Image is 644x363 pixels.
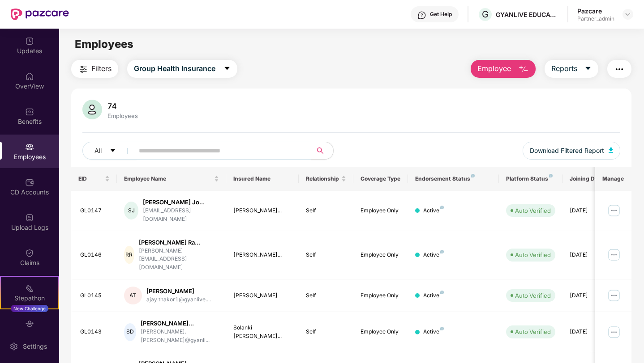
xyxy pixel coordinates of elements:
[440,291,444,294] img: svg+xml;base64,PHN2ZyB4bWxucz0iaHR0cDovL3d3dy53My5vcmcvMjAwMC9zdmciIHdpZHRoPSI4IiBoZWlnaHQ9IjgiIH...
[143,207,219,224] div: [EMAIL_ADDRESS][DOMAIN_NAME]
[417,11,426,20] img: svg+xml;base64,PHN2ZyBpZD0iSGVscC0zMngzMiIgeG1sbnM9Imh0dHA6Ly93d3cudzMub3JnLzIwMDAvc3ZnIiB3aWR0aD...
[25,37,34,46] img: svg+xml;base64,PHN2ZyBpZD0iVXBkYXRlZCIgeG1sbnM9Imh0dHA6Ly93d3cudzMub3JnLzIwMDAvc3ZnIiB3aWR0aD0iMj...
[78,175,103,182] span: EID
[518,64,529,75] img: svg+xml;base64,PHN2ZyB4bWxucz0iaHR0cDovL3d3dy53My5vcmcvMjAwMC9zdmciIHhtbG5zOnhsaW5rPSJodHRwOi8vd3...
[71,60,118,78] button: Filters
[515,250,551,259] div: Auto Verified
[299,167,353,191] th: Relationship
[523,142,620,160] button: Download Filtered Report
[233,324,292,341] div: Solanki [PERSON_NAME]...
[139,238,219,247] div: [PERSON_NAME] Ra...
[607,288,621,303] img: manageButton
[306,251,346,259] div: Self
[306,175,339,182] span: Relationship
[415,175,492,182] div: Endorsement Status
[134,63,215,74] span: Group Health Insurance
[143,198,219,207] div: [PERSON_NAME] Jo...
[146,287,211,295] div: [PERSON_NAME]
[515,291,551,300] div: Auto Verified
[124,175,212,182] span: Employee Name
[75,38,133,51] span: Employees
[127,60,237,78] button: Group Health Insurancecaret-down
[11,305,48,312] div: New Challenge
[353,167,408,191] th: Coverage Type
[80,291,110,300] div: GL0145
[141,319,219,328] div: [PERSON_NAME]...
[471,60,536,78] button: Employee
[311,142,334,160] button: search
[570,328,610,336] div: [DATE]
[78,64,89,75] img: svg+xml;base64,PHN2ZyB4bWxucz0iaHR0cDovL3d3dy53My5vcmcvMjAwMC9zdmciIHdpZHRoPSIyNCIgaGVpZ2h0PSIyNC...
[124,246,134,264] div: RR
[25,213,34,222] img: svg+xml;base64,PHN2ZyBpZD0iVXBsb2FkX0xvZ3MiIGRhdGEtbmFtZT0iVXBsb2FkIExvZ3MiIHhtbG5zPSJodHRwOi8vd3...
[25,249,34,257] img: svg+xml;base64,PHN2ZyBpZD0iQ2xhaW0iIHhtbG5zPSJodHRwOi8vd3d3LnczLm9yZy8yMDAwL3N2ZyIgd2lkdGg9IjIwIi...
[146,295,211,304] div: ajay.thakor1@gyanlive....
[361,207,401,215] div: Employee Only
[545,60,598,78] button: Reportscaret-down
[477,63,511,74] span: Employee
[515,206,551,215] div: Auto Verified
[223,65,231,73] span: caret-down
[226,167,299,191] th: Insured Name
[106,101,140,110] div: 74
[570,207,610,215] div: [DATE]
[91,63,112,74] span: Filters
[423,328,444,336] div: Active
[423,207,444,215] div: Active
[423,291,444,300] div: Active
[440,206,444,209] img: svg+xml;base64,PHN2ZyB4bWxucz0iaHR0cDovL3d3dy53My5vcmcvMjAwMC9zdmciIHdpZHRoPSI4IiBoZWlnaHQ9IjgiIH...
[607,248,621,262] img: manageButton
[1,294,58,303] div: Stepathon
[306,291,346,300] div: Self
[430,11,452,18] div: Get Help
[25,72,34,81] img: svg+xml;base64,PHN2ZyBpZD0iSG9tZSIgeG1sbnM9Imh0dHA6Ly93d3cudzMub3JnLzIwMDAvc3ZnIiB3aWR0aD0iMjAiIG...
[570,251,610,259] div: [DATE]
[361,291,401,300] div: Employee Only
[80,207,110,215] div: GL0147
[25,107,34,116] img: svg+xml;base64,PHN2ZyBpZD0iQmVuZWZpdHMiIHhtbG5zPSJodHRwOi8vd3d3LnczLm9yZy8yMDAwL3N2ZyIgd2lkdGg9Ij...
[614,64,625,75] img: svg+xml;base64,PHN2ZyB4bWxucz0iaHR0cDovL3d3dy53My5vcmcvMjAwMC9zdmciIHdpZHRoPSIyNCIgaGVpZ2h0PSIyNC...
[361,328,401,336] div: Employee Only
[25,178,34,187] img: svg+xml;base64,PHN2ZyBpZD0iQ0RfQWNjb3VudHMiIGRhdGEtbmFtZT0iQ0QgQWNjb3VudHMiIHhtbG5zPSJodHRwOi8vd3...
[80,328,110,336] div: GL0143
[530,146,604,156] span: Download Filtered Report
[233,251,292,259] div: [PERSON_NAME]...
[440,250,444,253] img: svg+xml;base64,PHN2ZyB4bWxucz0iaHR0cDovL3d3dy53My5vcmcvMjAwMC9zdmciIHdpZHRoPSI4IiBoZWlnaHQ9IjgiIH...
[124,323,136,341] div: SD
[110,148,116,155] span: caret-down
[551,63,577,74] span: Reports
[570,291,610,300] div: [DATE]
[233,207,292,215] div: [PERSON_NAME]...
[233,291,292,300] div: [PERSON_NAME]
[607,203,621,218] img: manageButton
[141,328,219,345] div: [PERSON_NAME].[PERSON_NAME]@gyanli...
[482,9,489,20] span: G
[423,251,444,259] div: Active
[624,11,631,18] img: svg+xml;base64,PHN2ZyBpZD0iRHJvcGRvd24tMzJ4MzIiIHhtbG5zPSJodHRwOi8vd3d3LnczLm9yZy8yMDAwL3N2ZyIgd2...
[106,112,140,119] div: Employees
[311,147,329,154] span: search
[82,100,102,119] img: svg+xml;base64,PHN2ZyB4bWxucz0iaHR0cDovL3d3dy53My5vcmcvMjAwMC9zdmciIHhtbG5zOnhsaW5rPSJodHRwOi8vd3...
[584,65,592,73] span: caret-down
[124,202,139,219] div: SJ
[609,148,613,153] img: svg+xml;base64,PHN2ZyB4bWxucz0iaHR0cDovL3d3dy53My5vcmcvMjAwMC9zdmciIHhtbG5zOnhsaW5rPSJodHRwOi8vd3...
[25,319,34,328] img: svg+xml;base64,PHN2ZyBpZD0iRW5kb3JzZW1lbnRzIiB4bWxucz0iaHR0cDovL3d3dy53My5vcmcvMjAwMC9zdmciIHdpZH...
[549,174,553,177] img: svg+xml;base64,PHN2ZyB4bWxucz0iaHR0cDovL3d3dy53My5vcmcvMjAwMC9zdmciIHdpZHRoPSI4IiBoZWlnaHQ9IjgiIH...
[506,175,555,182] div: Platform Status
[595,167,631,191] th: Manage
[94,146,102,156] span: All
[577,15,614,22] div: Partner_admin
[515,327,551,336] div: Auto Verified
[440,327,444,330] img: svg+xml;base64,PHN2ZyB4bWxucz0iaHR0cDovL3d3dy53My5vcmcvMjAwMC9zdmciIHdpZHRoPSI4IiBoZWlnaHQ9IjgiIH...
[577,7,614,15] div: Pazcare
[496,10,558,19] div: GYANLIVE EDUCATION PRIVATE LIMITED
[306,207,346,215] div: Self
[25,143,34,152] img: svg+xml;base64,PHN2ZyBpZD0iRW1wbG95ZWVzIiB4bWxucz0iaHR0cDovL3d3dy53My5vcmcvMjAwMC9zdmciIHdpZHRoPS...
[117,167,226,191] th: Employee Name
[9,342,18,351] img: svg+xml;base64,PHN2ZyBpZD0iU2V0dGluZy0yMHgyMCIgeG1sbnM9Imh0dHA6Ly93d3cudzMub3JnLzIwMDAvc3ZnIiB3aW...
[361,251,401,259] div: Employee Only
[139,247,219,272] div: [PERSON_NAME][EMAIL_ADDRESS][DOMAIN_NAME]
[25,284,34,293] img: svg+xml;base64,PHN2ZyB4bWxucz0iaHR0cDovL3d3dy53My5vcmcvMjAwMC9zdmciIHdpZHRoPSIyMSIgaGVpZ2h0PSIyMC...
[607,325,621,339] img: manageButton
[80,251,110,259] div: GL0146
